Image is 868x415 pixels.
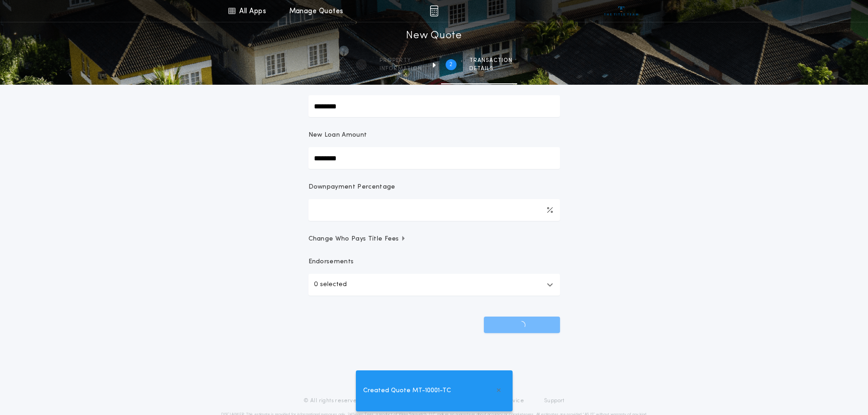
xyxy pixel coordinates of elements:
input: Downpayment Percentage [308,199,560,221]
span: Change Who Pays Title Fees [308,235,406,244]
button: 0 selected [308,274,560,296]
p: Downpayment Percentage [308,183,395,192]
span: details [469,65,513,72]
button: Change Who Pays Title Fees [308,235,560,244]
img: vs-icon [604,6,638,15]
h2: 2 [449,61,452,68]
input: Sale Price [308,95,560,117]
span: Property [380,57,422,64]
input: New Loan Amount [308,147,560,169]
p: 0 selected [314,279,347,290]
span: Transaction [469,57,513,64]
h1: New Quote [406,29,462,43]
span: Created Quote MT-10001-TC [363,386,451,396]
img: img [430,5,438,16]
p: Endorsements [308,257,560,266]
span: information [380,65,422,72]
p: New Loan Amount [308,131,367,140]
